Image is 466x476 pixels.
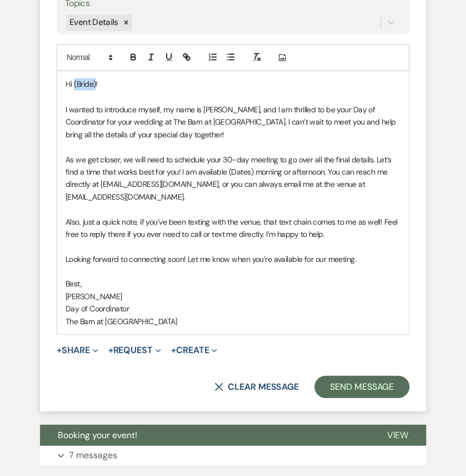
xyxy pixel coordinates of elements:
[66,254,356,264] span: Looking forward to connecting soon! Let me know when you’re available for our meeting.
[387,429,408,440] span: View
[66,303,129,313] span: Day of Coordinator
[66,316,177,326] span: The Barn at [GEOGRAPHIC_DATA]
[66,216,399,239] span: Also, just a quick note, if you’ve been texting with the venue, that text chain comes to me as we...
[57,345,98,354] button: Share
[171,345,217,354] button: Create
[171,345,176,354] span: +
[69,448,117,462] p: 7 messages
[66,278,82,288] span: Best,
[57,345,62,354] span: +
[40,445,426,464] button: 7 messages
[66,104,398,139] span: I wanted to introduce myself, my name is [PERSON_NAME], and I am thrilled to be your Day of Coord...
[66,79,98,89] span: Hi (Bride)!
[40,424,369,445] button: Booking your event!
[66,14,120,31] div: Event Details
[108,345,113,354] span: +
[66,154,393,201] span: As we get closer, we will need to schedule your 30-day meeting to go over all the final details. ...
[108,345,161,354] button: Request
[314,375,409,398] button: Send Message
[66,291,122,301] span: [PERSON_NAME]
[214,382,299,391] button: Clear message
[58,429,137,440] span: Booking your event!
[369,424,426,445] button: View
